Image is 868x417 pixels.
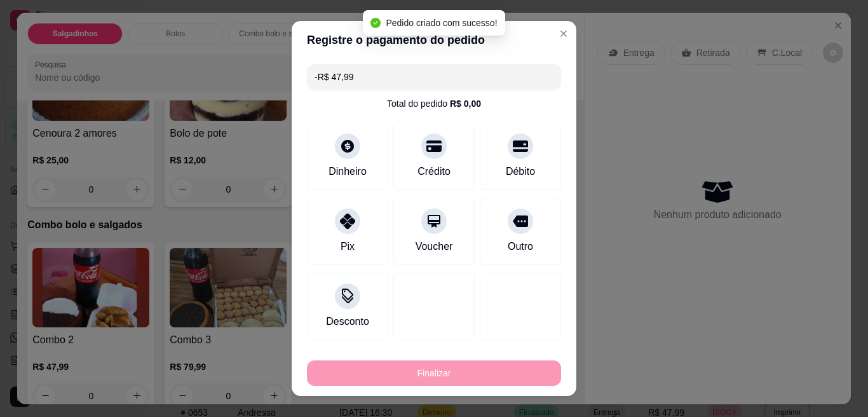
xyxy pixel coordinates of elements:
[450,97,481,110] div: R$ 0,00
[370,18,381,28] span: check-circle
[416,239,453,254] div: Voucher
[341,239,355,254] div: Pix
[315,64,553,90] input: Ex.: hambúrguer de cordeiro
[417,164,451,179] div: Crédito
[329,164,367,179] div: Dinheiro
[326,314,369,329] div: Desconto
[553,24,574,44] button: Close
[508,239,533,254] div: Outro
[387,97,481,110] div: Total do pedido
[386,18,497,28] span: Pedido criado com sucesso!
[506,164,535,179] div: Débito
[292,21,576,59] header: Registre o pagamento do pedido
